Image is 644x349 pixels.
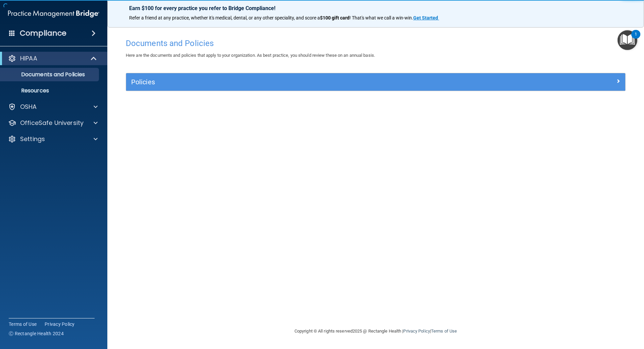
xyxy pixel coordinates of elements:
span: Here are the documents and policies that apply to your organization. As best practice, you should... [126,53,375,58]
a: Terms of Use [431,329,457,334]
span: Ⓒ Rectangle Health 2024 [9,330,64,337]
p: Settings [20,135,45,143]
a: OSHA [8,103,98,111]
p: Documents and Policies [4,71,96,78]
p: Earn $100 for every practice you refer to Bridge Compliance! [129,5,622,11]
span: Refer a friend at any practice, whether it's medical, dental, or any other speciality, and score a [129,15,320,20]
h4: Documents and Policies [126,39,626,48]
a: Privacy Policy [403,329,430,334]
h5: Policies [131,78,495,86]
span: ! That's what we call a win-win. [350,15,413,20]
p: HIPAA [20,54,37,62]
div: 1 [635,34,637,43]
a: HIPAA [8,54,97,62]
h4: Compliance [20,29,66,38]
a: Get Started [413,15,439,20]
a: OfficeSafe University [8,119,98,127]
strong: $100 gift card [320,15,350,20]
img: PMB logo [8,7,99,20]
a: Settings [8,135,98,143]
p: Resources [4,87,96,94]
button: Open Resource Center, 1 new notification [618,30,637,50]
a: Policies [131,77,620,87]
p: OSHA [20,103,37,111]
div: Copyright © All rights reserved 2025 @ Rectangle Health | | [253,320,498,342]
a: Privacy Policy [45,321,75,328]
strong: Get Started [413,15,438,20]
p: OfficeSafe University [20,119,84,127]
a: Terms of Use [9,321,37,328]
